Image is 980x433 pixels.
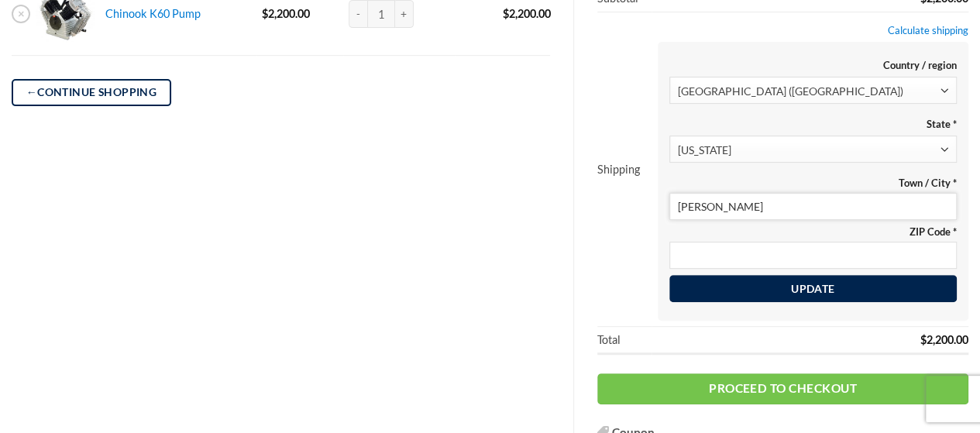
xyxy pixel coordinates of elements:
bdi: 2,200.00 [262,7,310,20]
label: State [669,117,957,130]
bdi: 2,200.00 [920,332,968,345]
span: United States (US) [679,77,941,105]
a: Proceed to checkout [597,373,968,404]
th: Total [597,327,652,355]
span: $ [920,332,927,345]
th: Shipping [597,12,652,327]
span: $ [502,7,508,20]
a: Remove Chinook K60 Pump from cart [12,5,30,23]
span: $ [262,7,268,20]
span: ← [26,84,37,101]
span: United States (US) [669,77,957,104]
bdi: 2,200.00 [502,7,550,20]
label: Country / region [669,59,957,72]
span: Mississippi [669,136,957,163]
a: Calculate shipping [888,24,968,36]
label: ZIP Code [669,225,957,239]
button: Update [669,274,957,302]
a: Chinook K60 Pump [105,7,201,20]
label: Town / City [669,176,957,189]
a: Continue shopping [12,79,171,106]
span: Mississippi [679,136,941,163]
